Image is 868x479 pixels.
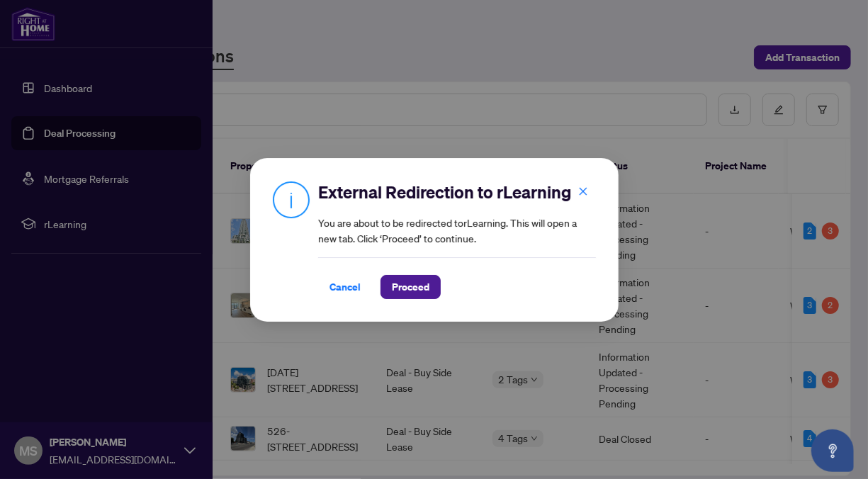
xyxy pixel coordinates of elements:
[318,181,596,203] h2: External Redirection to rLearning
[329,276,361,298] span: Cancel
[381,275,441,299] button: Proceed
[578,186,588,196] span: close
[392,276,429,298] span: Proceed
[318,181,596,299] div: You are about to be redirected to rLearning . This will open a new tab. Click ‘Proceed’ to continue.
[811,429,854,472] button: Open asap
[273,181,310,218] img: Info Icon
[318,275,372,299] button: Cancel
